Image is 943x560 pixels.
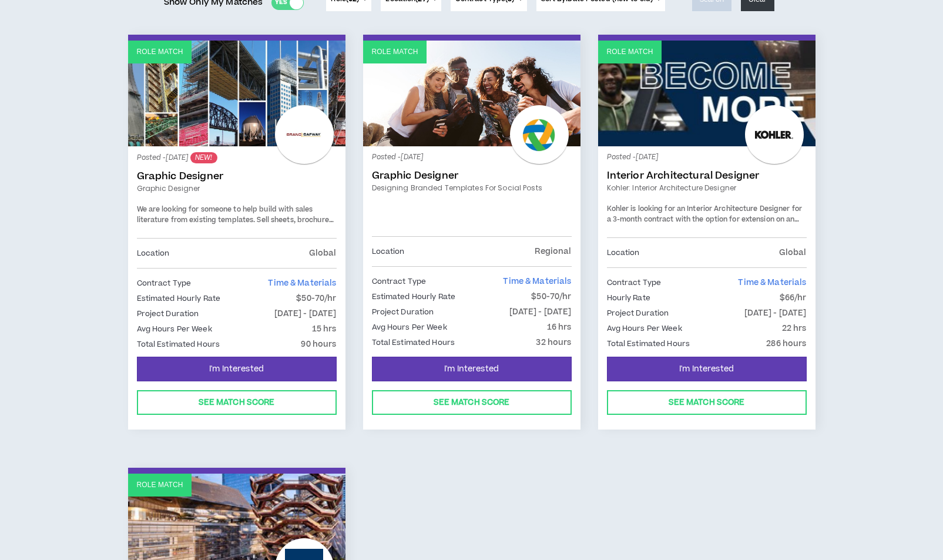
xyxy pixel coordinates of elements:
[372,390,572,415] button: See Match Score
[607,357,807,381] button: I'm Interested
[372,290,456,303] p: Estimated Hourly Rate
[372,245,405,258] p: Location
[444,364,499,375] span: I'm Interested
[607,183,807,193] a: Kohler: Interior Architecture Designer
[372,170,572,182] a: Graphic Designer
[372,336,455,349] p: Total Estimated Hours
[503,276,571,287] span: Time & Materials
[209,364,264,375] span: I'm Interested
[137,323,212,336] p: Avg Hours Per Week
[607,276,662,289] p: Contract Type
[268,277,336,289] span: Time & Materials
[780,291,807,304] p: $66/hr
[190,152,217,163] sup: NEW!
[137,307,199,320] p: Project Duration
[509,306,572,318] p: [DATE] - [DATE]
[137,390,337,415] button: See Match Score
[607,291,650,304] p: Hourly Rate
[738,277,806,289] span: Time & Materials
[372,275,427,288] p: Contract Type
[137,357,337,381] button: I'm Interested
[137,170,337,182] a: Graphic Designer
[363,41,580,146] a: Role Match
[372,46,418,58] p: Role Match
[137,479,183,491] p: Role Match
[309,247,337,260] p: Global
[607,322,682,335] p: Avg Hours Per Week
[531,290,571,303] p: $50-70/hr
[779,246,807,259] p: Global
[137,204,336,246] span: We are looking for someone to help build with sales literature from existing templates. Sell shee...
[598,41,816,146] a: Role Match
[766,337,806,350] p: 286 hours
[547,321,572,334] p: 16 hrs
[301,338,336,351] p: 90 hours
[312,323,337,336] p: 15 hrs
[137,46,183,58] p: Role Match
[296,292,336,305] p: $50-70/hr
[607,46,653,58] p: Role Match
[782,322,807,335] p: 22 hrs
[744,307,807,320] p: [DATE] - [DATE]
[607,337,690,350] p: Total Estimated Hours
[137,183,337,194] a: Graphic Designer
[607,152,807,163] p: Posted - [DATE]
[536,336,571,349] p: 32 hours
[535,245,571,258] p: Regional
[607,170,807,182] a: Interior Architectural Designer
[372,183,572,193] a: Designing branded templates for social posts
[137,277,192,290] p: Contract Type
[128,41,345,146] a: Role Match
[607,246,640,259] p: Location
[372,152,572,163] p: Posted - [DATE]
[607,307,669,320] p: Project Duration
[372,306,434,318] p: Project Duration
[137,338,220,351] p: Total Estimated Hours
[607,390,807,415] button: See Match Score
[137,152,337,163] p: Posted - [DATE]
[137,292,221,305] p: Estimated Hourly Rate
[679,364,734,375] span: I'm Interested
[372,357,572,381] button: I'm Interested
[274,307,337,320] p: [DATE] - [DATE]
[137,247,170,260] p: Location
[607,204,803,234] span: Kohler is looking for an Interior Architecture Designer for a 3-month contract with the option fo...
[372,321,447,334] p: Avg Hours Per Week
